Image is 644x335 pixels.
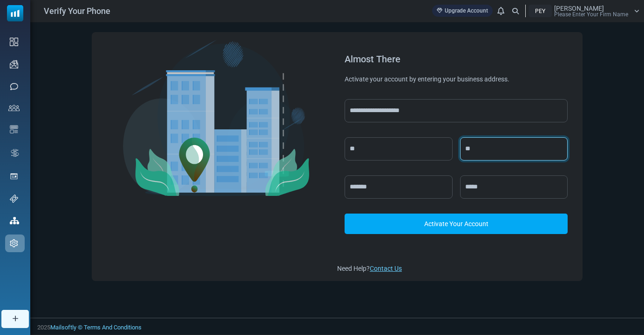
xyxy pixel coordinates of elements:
[337,264,575,274] div: Need Help?
[554,12,628,17] span: Please Enter Your Firm Name
[10,82,18,91] img: sms-icon.png
[554,5,604,12] span: [PERSON_NAME]
[345,75,568,84] div: Activate your account by entering your business address.
[529,5,639,17] a: PEY [PERSON_NAME] Please Enter Your Firm Name
[44,5,110,17] span: Verify Your Phone
[10,38,18,46] img: dashboard-icon.svg
[10,125,18,134] img: email-templates-icon.svg
[84,324,142,331] span: translation missing: en.layouts.footer.terms_and_conditions
[50,324,82,331] a: Mailsoftly ©
[529,5,552,17] div: PEY
[345,214,568,234] a: Activate Your Account
[345,54,568,64] div: Almost There
[30,318,644,335] footer: 2025
[10,239,18,248] img: settings-icon.svg
[432,5,493,17] a: Upgrade Account
[10,147,20,158] img: workflow.svg
[7,5,23,21] img: mailsoftly_icon_blue_white.svg
[84,324,142,331] a: Terms And Conditions
[370,265,402,272] a: Contact Us
[10,60,18,68] img: campaigns-icon.png
[10,172,18,181] img: landing_pages.svg
[10,194,18,203] img: support-icon.svg
[8,105,20,111] img: contacts-icon.svg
